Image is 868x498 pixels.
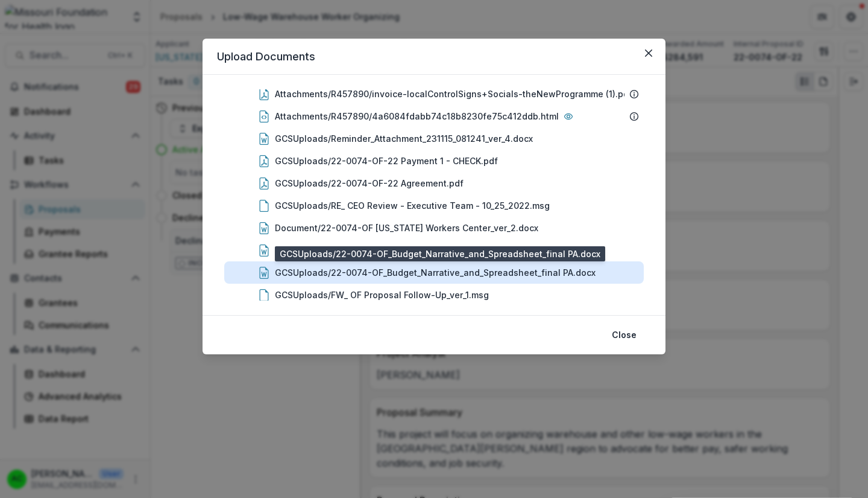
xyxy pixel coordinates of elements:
[275,155,498,167] div: GCSUploads/22-0074-OF-22 Payment 1 - CHECK.pdf
[224,83,644,105] div: Attachments/R457890/invoice-localControlSigns+Socials-theNewProgramme (1).pdf
[275,199,550,212] div: GCSUploads/RE_ CEO Review - Executive Team - 10_25_2022.msg
[605,325,644,345] button: Close
[224,194,644,217] div: GCSUploads/RE_ CEO Review - Executive Team - 10_25_2022.msg
[275,244,555,257] div: GCSUploads/22-0074-OF Budget Narrative and Spreadsheet.docx
[639,43,658,63] button: Close
[224,150,644,172] div: GCSUploads/22-0074-OF-22 Payment 1 - CHECK.pdf
[224,172,644,194] div: GCSUploads/22-0074-OF-22 Agreement.pdf
[275,222,538,234] div: Document/22-0074-OF [US_STATE] Workers Center_ver_2.docx
[275,110,559,123] div: Attachments/R457890/4a6084fdabb74c18b8230fe75c412ddb.html
[275,266,596,279] div: GCSUploads/22-0074-OF_Budget_Narrative_and_Spreadsheet_final PA.docx
[275,88,632,100] div: Attachments/R457890/invoice-localControlSigns+Socials-theNewProgramme (1).pdf
[224,105,644,127] div: Attachments/R457890/4a6084fdabb74c18b8230fe75c412ddb.html
[224,261,644,284] div: GCSUploads/22-0074-OF_Budget_Narrative_and_Spreadsheet_final PA.docx
[203,39,665,75] header: Upload Documents
[224,239,644,261] div: GCSUploads/22-0074-OF Budget Narrative and Spreadsheet.docx
[275,132,533,145] div: GCSUploads/Reminder_Attachment_231115_081241_ver_4.docx
[224,217,644,239] div: Document/22-0074-OF [US_STATE] Workers Center_ver_2.docx
[224,284,644,306] div: GCSUploads/FW_ OF Proposal Follow-Up_ver_1.msg
[275,289,489,301] div: GCSUploads/FW_ OF Proposal Follow-Up_ver_1.msg
[275,177,464,190] div: GCSUploads/22-0074-OF-22 Agreement.pdf
[224,127,644,150] div: GCSUploads/Reminder_Attachment_231115_081241_ver_4.docx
